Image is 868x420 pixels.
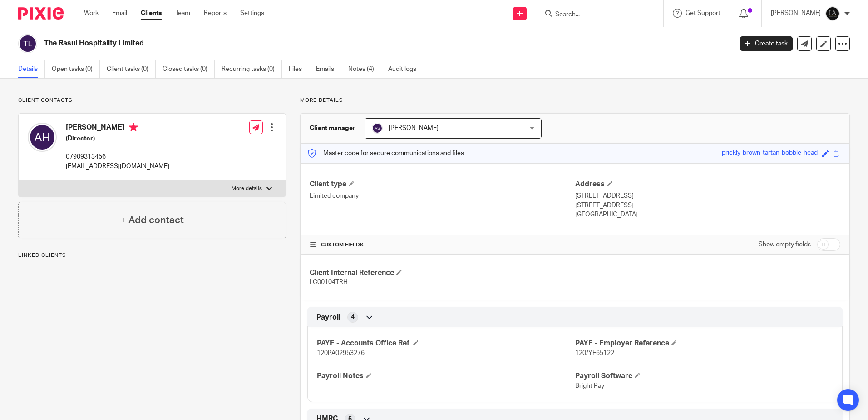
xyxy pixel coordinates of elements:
[232,185,262,192] p: More details
[575,339,833,348] h4: PAYE - Employer Reference
[310,180,575,189] h4: Client type
[310,124,355,133] h3: Client manager
[66,162,169,171] p: [EMAIL_ADDRESS][DOMAIN_NAME]
[289,60,309,78] a: Files
[388,60,423,78] a: Audit logs
[686,10,720,16] span: Get Support
[240,9,264,18] a: Settings
[18,34,37,53] img: svg%3E
[222,60,282,78] a: Recurring tasks (0)
[44,39,590,48] h2: The Rasul Hospitality Limited
[351,313,355,322] span: 4
[317,350,365,356] span: 120PA02953276
[316,313,340,322] span: Payroll
[722,148,818,159] div: prickly-brown-tartan-bobble-head
[316,60,341,78] a: Emails
[575,350,614,356] span: 120/YE65122
[310,241,575,249] h4: CUSTOM FIELDS
[112,9,127,18] a: Email
[575,371,833,381] h4: Payroll Software
[372,123,383,134] img: svg%3E
[307,149,464,158] p: Master code for secure communications and files
[310,279,348,285] span: LC00104TRH
[129,123,138,132] i: Primary
[163,60,215,78] a: Closed tasks (0)
[18,60,45,78] a: Details
[575,210,840,219] p: [GEOGRAPHIC_DATA]
[66,123,169,134] h4: [PERSON_NAME]
[317,339,575,348] h4: PAYE - Accounts Office Ref.
[28,123,57,152] img: svg%3E
[575,180,840,189] h4: Address
[66,134,169,143] h5: (Director)
[310,191,575,200] p: Limited company
[66,152,169,161] p: 07909313456
[175,9,190,18] a: Team
[204,9,227,18] a: Reports
[317,383,319,389] span: -
[825,6,840,21] img: Lockhart+Amin+-+1024x1024+-+light+on+dark.jpg
[18,252,286,259] p: Linked clients
[52,60,100,78] a: Open tasks (0)
[348,60,381,78] a: Notes (4)
[107,60,156,78] a: Client tasks (0)
[575,383,604,389] span: Bright Pay
[84,9,99,18] a: Work
[18,7,64,20] img: Pixie
[18,97,286,104] p: Client contacts
[575,201,840,210] p: [STREET_ADDRESS]
[310,268,575,278] h4: Client Internal Reference
[554,11,636,19] input: Search
[120,213,184,227] h4: + Add contact
[575,191,840,200] p: [STREET_ADDRESS]
[141,9,162,18] a: Clients
[300,97,850,104] p: More details
[771,9,821,18] p: [PERSON_NAME]
[740,36,793,51] a: Create task
[317,371,575,381] h4: Payroll Notes
[759,240,811,249] label: Show empty fields
[389,125,439,131] span: [PERSON_NAME]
